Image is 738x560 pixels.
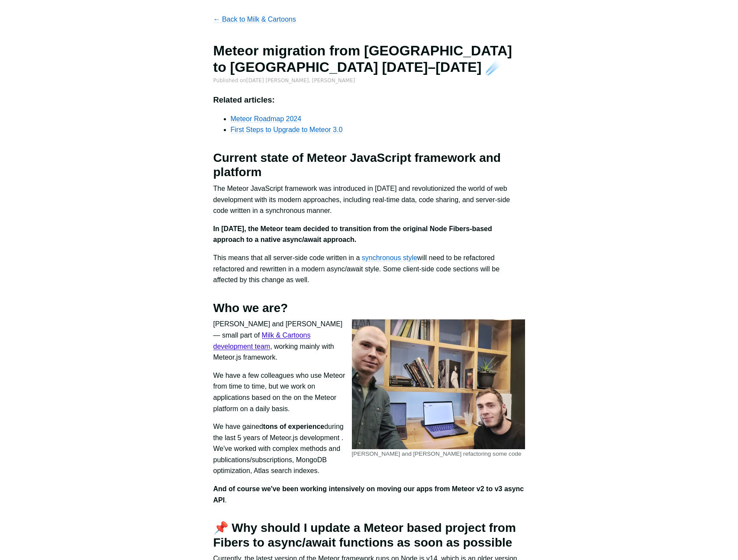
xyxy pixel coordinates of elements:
[213,483,525,505] p: .
[213,331,311,350] a: Milk & Cartoons development team
[213,42,525,76] h1: Meteor migration from [GEOGRAPHIC_DATA] to [GEOGRAPHIC_DATA] [DATE]–[DATE] ☄️
[213,319,525,363] p: [PERSON_NAME] and [PERSON_NAME] — small part of , working mainly with Meteor.js framework.
[213,151,525,180] h2: Current state of Meteor JavaScript framework and platform
[246,77,264,84] time: [DATE]
[213,370,525,414] p: We have a few colleagues who use Meteor from time to time, but we work on applications based on t...
[213,301,525,315] h2: Who we are?
[352,449,525,459] figcaption: [PERSON_NAME] and [PERSON_NAME] refactoring some code
[213,16,296,23] a: ← Back to Milk & Cartoons
[213,252,525,286] p: This means that all server-side code written in a will need to be refactored refactored and rewri...
[213,95,525,105] h4: Related articles:
[213,521,525,550] h2: 📌 Why should I update a Meteor based project from Fibers to async/await functions as soon as poss...
[213,485,524,504] b: And of course we've been working intensively on moving our apps from Meteor v2 to v3 async API
[213,421,525,476] p: We have gained during the last 5 years of Meteor.js development . We've worked with complex metho...
[231,115,302,122] a: Meteor Roadmap 2024
[213,225,492,244] b: In [DATE], the Meteor team decided to transition from the original Node Fibers-based approach to ...
[352,319,525,449] img: Nikolay A. and Tima L. refactoring some code
[231,126,343,133] a: First Steps to Upgrade to Meteor 3.0
[213,77,525,85] p: Published on [PERSON_NAME], [PERSON_NAME]
[362,254,417,261] a: synchronous style
[213,183,525,216] p: The Meteor JavaScript framework was introduced in [DATE] and revolutionized the world of web deve...
[263,423,324,430] b: tons of experience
